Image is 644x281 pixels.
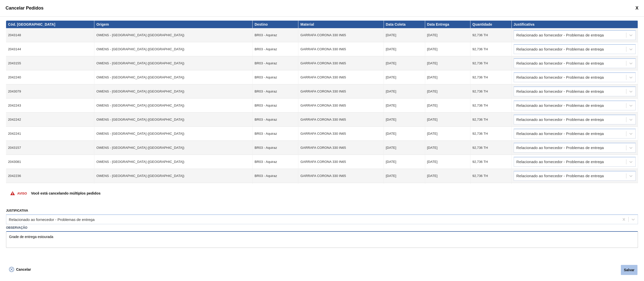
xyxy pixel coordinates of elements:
td: [DATE] [425,70,470,84]
th: Origem [94,21,253,28]
td: [DATE] [384,155,425,169]
div: Relacionado ao fornecedor - Problemas de entrega [516,76,604,79]
div: Relacionado ao fornecedor - Problemas de entrega [516,118,604,121]
td: [DATE] [384,127,425,141]
td: 2043081 [6,155,94,169]
td: OWENS - [GEOGRAPHIC_DATA] ([GEOGRAPHIC_DATA]) [94,28,253,42]
td: OWENS - [GEOGRAPHIC_DATA] ([GEOGRAPHIC_DATA]) [94,127,253,141]
td: 2042242 [6,113,94,127]
td: 92,736 TH [470,42,512,56]
td: [DATE] [384,183,425,197]
td: BR03 - Aquiraz [253,169,298,183]
td: 92,736 TH [470,99,512,113]
td: [DATE] [384,99,425,113]
td: 2042243 [6,99,94,113]
td: OWENS - [GEOGRAPHIC_DATA] ([GEOGRAPHIC_DATA]) [94,141,253,155]
td: [DATE] [384,28,425,42]
td: 2043157 [6,141,94,155]
td: 92,736 TH [470,183,512,197]
td: 92,736 TH [470,155,512,169]
td: [DATE] [384,169,425,183]
th: Data Coleta [384,21,425,28]
div: Relacionado ao fornecedor - Problemas de entrega [516,90,604,93]
th: Material [298,21,384,28]
td: 2043144 [6,42,94,56]
button: Cancelar [6,264,34,274]
td: BR03 - Aquiraz [253,42,298,56]
td: OWENS - [GEOGRAPHIC_DATA] ([GEOGRAPHIC_DATA]) [94,70,253,84]
textarea: Grade de entrega estourada [6,231,638,248]
div: Relacionado ao fornecedor - Problemas de entrega [516,132,604,135]
td: [DATE] [425,155,470,169]
p: Você está cancelando múltiplos pedidos [31,191,100,195]
td: BR03 - Aquiraz [253,70,298,84]
th: Data Entrega [425,21,470,28]
div: Relacionado ao fornecedor - Problemas de entrega [516,160,604,164]
label: Observação [6,224,638,231]
td: OWENS - [GEOGRAPHIC_DATA] ([GEOGRAPHIC_DATA]) [94,113,253,127]
td: BR03 - Aquiraz [253,113,298,127]
button: Salvar [621,265,637,275]
th: Quantidade [470,21,512,28]
td: GARRAFA CORONA 330 IN65 [298,183,384,197]
td: 92,736 TH [470,169,512,183]
td: GARRAFA CORONA 330 IN65 [298,70,384,84]
td: 2042241 [6,127,94,141]
td: GARRAFA CORONA 330 IN65 [298,113,384,127]
td: [DATE] [425,127,470,141]
td: [DATE] [425,56,470,70]
td: BR03 - Aquiraz [253,84,298,99]
td: OWENS - [GEOGRAPHIC_DATA] ([GEOGRAPHIC_DATA]) [94,169,253,183]
td: 92,736 TH [470,84,512,99]
label: Justificativa [6,209,28,212]
td: [DATE] [384,84,425,99]
div: Relacionado ao fornecedor - Problemas de entrega [516,62,604,65]
td: [DATE] [425,28,470,42]
td: GARRAFA CORONA 330 IN65 [298,28,384,42]
td: OWENS - [GEOGRAPHIC_DATA] ([GEOGRAPHIC_DATA]) [94,56,253,70]
td: [DATE] [384,56,425,70]
td: [DATE] [425,84,470,99]
td: GARRAFA CORONA 330 IN65 [298,169,384,183]
td: 92,736 TH [470,56,512,70]
td: [DATE] [384,113,425,127]
td: GARRAFA CORONA 330 IN65 [298,56,384,70]
div: Relacionado ao fornecedor - Problemas de entrega [9,217,95,221]
span: Cancelar [16,267,31,271]
td: 92,736 TH [470,127,512,141]
td: OWENS - [GEOGRAPHIC_DATA] ([GEOGRAPHIC_DATA]) [94,99,253,113]
td: [DATE] [384,70,425,84]
td: 2043155 [6,56,94,70]
div: Relacionado ao fornecedor - Problemas de entrega [516,174,604,178]
td: OWENS - [GEOGRAPHIC_DATA] ([GEOGRAPHIC_DATA]) [94,183,253,197]
td: [DATE] [425,183,470,197]
td: BR03 - Aquiraz [253,56,298,70]
td: OWENS - [GEOGRAPHIC_DATA] ([GEOGRAPHIC_DATA]) [94,84,253,99]
th: Cód. [GEOGRAPHIC_DATA] [6,21,94,28]
div: Relacionado ao fornecedor - Problemas de entrega [516,146,604,150]
td: [DATE] [384,42,425,56]
td: BR03 - Aquiraz [253,141,298,155]
td: 92,736 TH [470,141,512,155]
div: Relacionado ao fornecedor - Problemas de entrega [516,104,604,107]
td: GARRAFA CORONA 330 IN65 [298,42,384,56]
td: 2042240 [6,70,94,84]
td: [DATE] [425,99,470,113]
td: [DATE] [425,169,470,183]
td: 2042236 [6,169,94,183]
td: BR03 - Aquiraz [253,99,298,113]
td: 92,736 TH [470,70,512,84]
td: BR03 - Aquiraz [253,127,298,141]
td: GARRAFA CORONA 330 IN65 [298,155,384,169]
td: 2043079 [6,84,94,99]
td: [DATE] [425,141,470,155]
td: [DATE] [425,42,470,56]
td: 92,736 TH [470,28,512,42]
td: [DATE] [425,113,470,127]
td: OWENS - [GEOGRAPHIC_DATA] ([GEOGRAPHIC_DATA]) [94,155,253,169]
td: GARRAFA CORONA 330 IN65 [298,141,384,155]
td: 2043148 [6,28,94,42]
div: Relacionado ao fornecedor - Problemas de entrega [516,48,604,51]
td: [DATE] [384,141,425,155]
td: BR03 - Aquiraz [253,28,298,42]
